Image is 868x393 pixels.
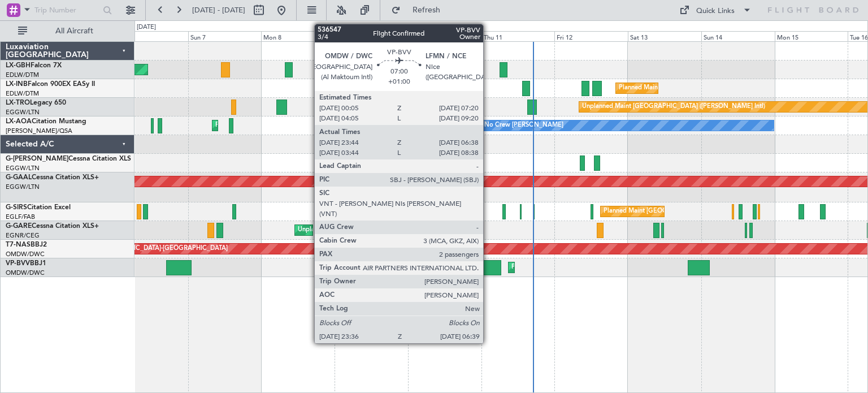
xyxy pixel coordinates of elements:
[775,31,848,41] div: Mon 15
[298,222,400,239] div: Unplanned Maint [PERSON_NAME]
[6,62,62,69] a: LX-GBHFalcon 7X
[6,183,40,191] a: EGGW/LTN
[701,31,775,41] div: Sun 14
[6,100,30,106] span: LX-TRO
[34,2,99,19] input: Trip Number
[192,5,245,15] span: [DATE] - [DATE]
[386,1,454,19] button: Refresh
[6,108,40,116] a: EGGW/LTN
[628,31,701,41] div: Sat 13
[403,6,450,14] span: Refresh
[6,174,99,181] a: G-GAALCessna Citation XLS+
[6,71,39,79] a: EDLW/DTM
[484,117,563,134] div: No Crew [PERSON_NAME]
[554,31,628,41] div: Fri 12
[674,1,757,19] button: Quick Links
[137,23,156,32] div: [DATE]
[444,203,530,220] div: AOG Maint [PERSON_NAME]
[6,81,28,88] span: LX-INB
[481,31,555,41] div: Thu 11
[6,213,35,221] a: EGLF/FAB
[6,118,32,125] span: LX-AOA
[6,223,32,230] span: G-GARE
[6,269,45,277] a: OMDW/DWC
[6,260,30,267] span: VP-BVV
[335,31,408,41] div: Tue 9
[604,203,782,220] div: Planned Maint [GEOGRAPHIC_DATA] ([GEOGRAPHIC_DATA])
[6,156,131,162] a: G-[PERSON_NAME]Cessna Citation XLS
[6,164,40,172] a: EGGW/LTN
[12,22,123,40] button: All Aircraft
[53,240,228,257] div: Planned Maint [GEOGRAPHIC_DATA]-[GEOGRAPHIC_DATA]
[6,62,31,69] span: LX-GBH
[6,260,46,267] a: VP-BVVBBJ1
[6,118,86,125] a: LX-AOACitation Mustang
[619,80,797,97] div: Planned Maint [GEOGRAPHIC_DATA] ([GEOGRAPHIC_DATA])
[115,31,188,41] div: Sat 6
[6,127,72,135] a: [PERSON_NAME]/QSA
[466,154,644,171] div: Planned Maint [GEOGRAPHIC_DATA] ([GEOGRAPHIC_DATA])
[6,81,95,88] a: LX-INBFalcon 900EX EASy II
[6,204,71,211] a: G-SIRSCitation Excel
[511,259,637,276] div: Planned Maint Nice ([GEOGRAPHIC_DATA])
[29,27,119,35] span: All Aircraft
[582,98,765,115] div: Unplanned Maint [GEOGRAPHIC_DATA] ([PERSON_NAME] Intl)
[6,156,68,162] span: G-[PERSON_NAME]
[6,223,99,230] a: G-GARECessna Citation XLS+
[6,89,39,98] a: EDLW/DTM
[6,204,27,211] span: G-SIRS
[6,231,40,240] a: EGNR/CEG
[188,31,262,41] div: Sun 7
[408,31,481,41] div: Wed 10
[6,250,45,258] a: OMDW/DWC
[6,241,31,248] span: T7-NAS
[6,100,66,106] a: LX-TROLegacy 650
[6,241,47,248] a: T7-NASBBJ2
[696,6,735,17] div: Quick Links
[261,31,335,41] div: Mon 8
[215,117,393,134] div: Planned Maint [GEOGRAPHIC_DATA] ([GEOGRAPHIC_DATA])
[6,174,32,181] span: G-GAAL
